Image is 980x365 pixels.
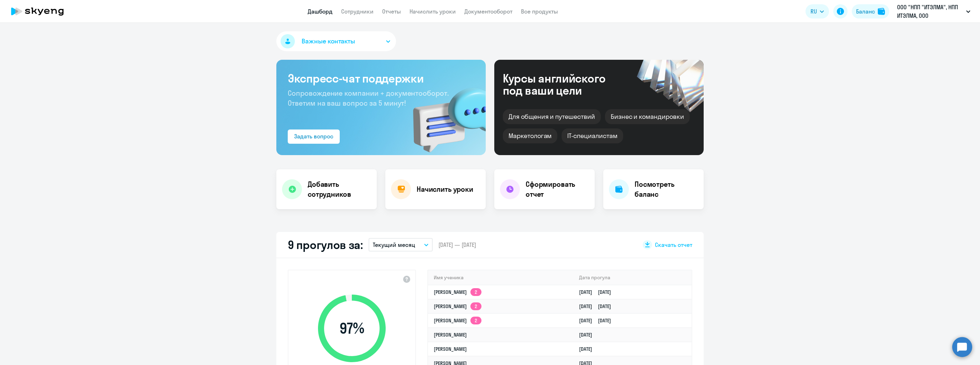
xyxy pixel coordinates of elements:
a: Сотрудники [341,8,374,15]
th: Дата прогула [573,270,692,285]
a: [PERSON_NAME]2 [434,303,481,310]
a: Документооборот [464,8,512,15]
button: ООО "НПП "ИТЭЛМА", НПП ИТЭЛМА, ООО [893,3,974,20]
div: IT-специалистам [562,128,623,143]
a: Начислить уроки [410,8,456,15]
button: Важные контакты [276,31,396,51]
span: 97 % [311,320,393,337]
button: Балансbalance [852,4,889,18]
button: Текущий месяц [369,238,433,252]
span: [DATE] — [DATE] [438,241,476,249]
a: [PERSON_NAME] [434,346,467,352]
a: [PERSON_NAME]2 [434,289,481,295]
a: Отчеты [382,8,401,15]
app-skyeng-badge: 2 [470,288,481,296]
span: RU [810,7,817,16]
h3: Экспресс-чат поддержки [288,71,474,85]
div: Бизнес и командировки [605,109,690,124]
div: Курсы английского под ваши цели [503,72,625,96]
a: [PERSON_NAME]2 [434,317,481,324]
span: Сопровождение компании + документооборот. Ответим на ваш вопрос за 5 минут! [288,89,449,107]
a: [DATE] [579,332,598,338]
a: [PERSON_NAME] [434,332,467,338]
div: Задать вопрос [294,132,333,141]
h4: Сформировать отчет [526,179,589,199]
button: RU [806,4,829,18]
div: Баланс [856,7,875,16]
p: Текущий месяц [373,240,415,249]
app-skyeng-badge: 2 [470,317,481,324]
button: Задать вопрос [288,129,340,144]
app-skyeng-badge: 2 [470,302,481,310]
img: balance [878,8,885,15]
h4: Посмотреть баланс [635,179,698,199]
span: Скачать отчет [655,241,692,249]
a: [DATE] [579,346,598,352]
a: [DATE][DATE] [579,303,617,310]
img: bg-img [403,75,486,155]
a: Дашборд [308,8,333,15]
a: [DATE][DATE] [579,289,617,295]
a: [DATE][DATE] [579,317,617,324]
span: Важные контакты [302,37,355,46]
th: Имя ученика [428,270,573,285]
a: Все продукты [521,8,558,15]
h4: Начислить уроки [417,184,473,194]
div: Для общения и путешествий [503,109,601,124]
h2: 9 прогулов за: [288,238,363,252]
h4: Добавить сотрудников [308,179,371,199]
p: ООО "НПП "ИТЭЛМА", НПП ИТЭЛМА, ООО [897,3,963,20]
div: Маркетологам [503,128,557,143]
